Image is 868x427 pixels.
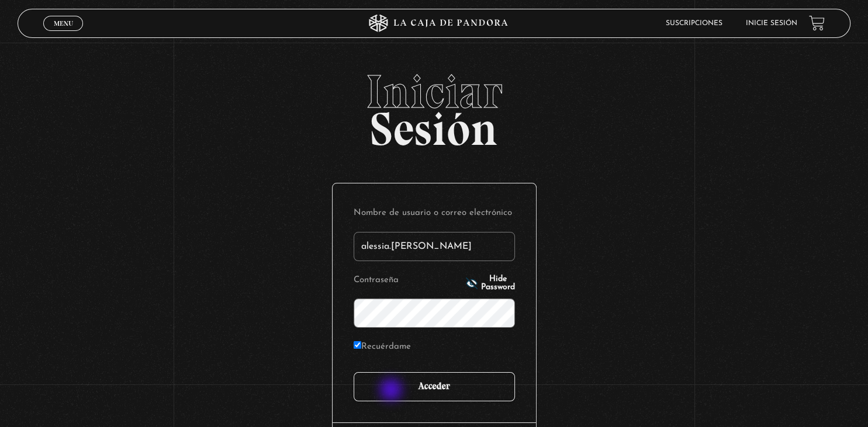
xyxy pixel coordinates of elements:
[18,68,851,143] h2: Sesión
[50,29,77,37] span: Cerrar
[746,20,797,27] a: Inicie sesión
[18,68,851,115] span: Iniciar
[354,341,361,349] input: Recuérdame
[809,15,825,31] a: View your shopping cart
[354,338,411,356] label: Recuérdame
[354,372,515,401] input: Acceder
[354,204,515,223] label: Nombre de usuario o correo electrónico
[54,20,73,27] span: Menu
[481,275,515,291] span: Hide Password
[666,20,722,27] a: Suscripciones
[354,272,462,290] label: Contraseña
[466,275,515,291] button: Hide Password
